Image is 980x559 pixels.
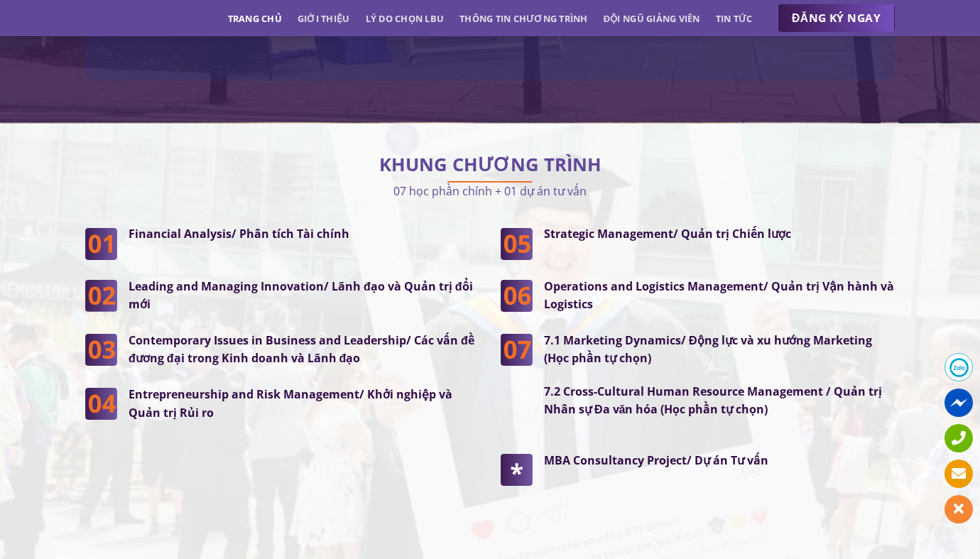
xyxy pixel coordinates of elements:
a: Thông tin chương trình [459,6,588,31]
a: ĐĂNG KÝ NGAY [778,4,895,33]
a: Đội ngũ giảng viên [604,6,700,31]
strong: Operations and Logistics Management/ Quản trị Vận hành và Logistics [544,278,894,313]
strong: Leading and Managing Innovation/ Lãnh đạo và Quản trị đổi mới [129,278,473,313]
strong: Entrepreneurship and Risk Management/ Khởi nghiệp và Quản trị Rủi ro [129,386,452,420]
a: Tin tức [716,6,753,31]
strong: Strategic Management/ Quản trị Chiến lược [544,226,791,241]
a: Trang chủ [228,6,282,31]
h2: KHUNG CHƯƠNG TRÌNH [85,158,895,172]
strong: 7.2 Cross-Cultural Human Resource Management / Quản trị Nhân sự Đa văn hóa (Học phần tự chọn) [544,384,882,418]
strong: 7.1 Marketing Dynamics/ Động lực và xu hướng Marketing (Học phần tự chọn) [544,332,872,367]
a: Lý do chọn LBU [366,6,445,31]
strong: Financial Analysis/ Phân tích Tài chính [129,226,349,241]
strong: Contemporary Issues in Business and Leadership/ Các vấn đề đương đại trong Kinh doanh và Lãnh đạo [129,332,474,367]
a: Giới thiệu [298,6,350,31]
img: line-lbu.jpg [447,181,533,183]
p: 07 học phần chính + 01 dự án tư vấn [85,181,895,200]
span: ĐĂNG KÝ NGAY [792,9,881,27]
strong: MBA Consultancy Project/ Dự án Tư vấn [544,452,768,468]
